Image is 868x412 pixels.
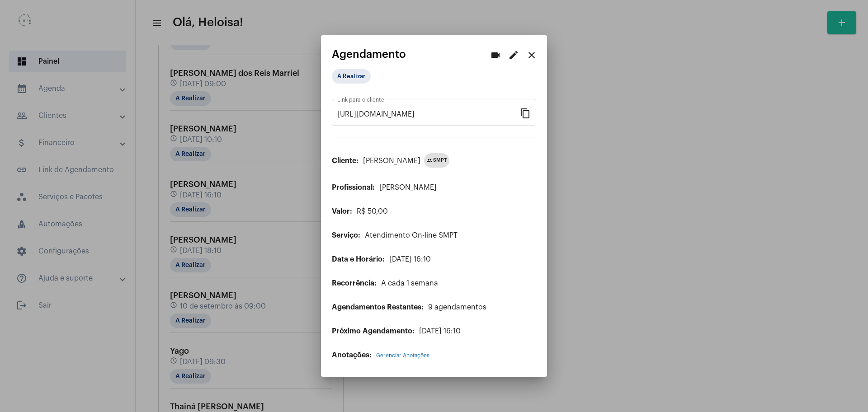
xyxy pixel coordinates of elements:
[337,110,520,118] input: Link
[490,50,501,61] mat-icon: videocam
[332,69,371,84] mat-chip: A Realizar
[332,256,385,263] span: Data e Horário:
[332,328,415,335] span: Próximo Agendamento:
[363,157,420,164] span: [PERSON_NAME]
[379,184,437,191] span: [PERSON_NAME]
[389,256,431,263] span: [DATE] 16:10
[332,304,424,311] span: Agendamentos Restantes:
[526,50,537,61] mat-icon: close
[424,153,449,168] mat-chip: SMPT
[357,208,388,215] span: R$ 50,00
[332,157,359,164] span: Cliente:
[419,328,461,335] span: [DATE] 16:10
[427,158,432,163] mat-icon: group
[332,280,377,287] span: Recorrência:
[332,184,375,191] span: Profissional:
[332,351,372,359] span: Anotações:
[376,353,429,358] span: Gerenciar Anotações
[520,108,531,118] mat-icon: content_copy
[332,208,352,215] span: Valor:
[332,232,360,239] span: Serviço:
[428,304,486,311] span: 9 agendamentos
[381,280,438,287] span: A cada 1 semana
[365,232,458,239] span: Atendimento On-line SMPT
[332,48,406,60] span: Agendamento
[508,50,519,61] mat-icon: edit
